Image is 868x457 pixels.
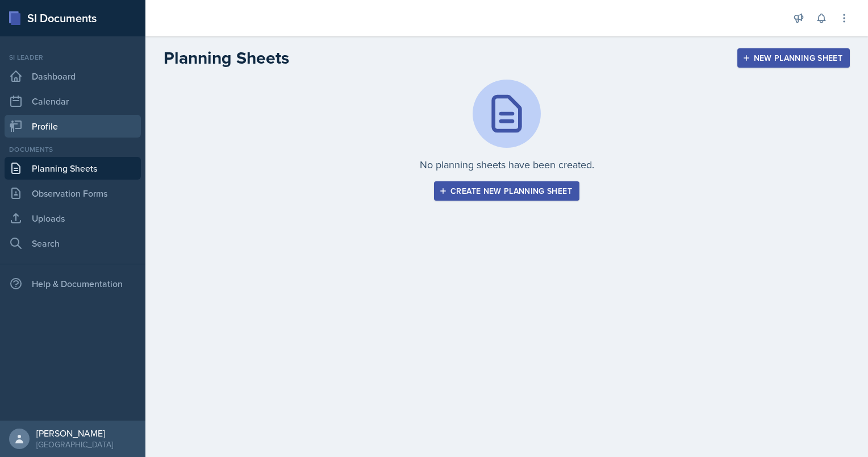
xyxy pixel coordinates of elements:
[441,186,572,196] div: Create new planning sheet
[434,181,579,201] button: Create new planning sheet
[5,272,141,295] div: Help & Documentation
[5,90,141,113] a: Calendar
[164,48,289,68] h2: Planning Sheets
[737,48,850,68] button: New Planning Sheet
[5,52,141,63] div: Si leader
[5,115,141,138] a: Profile
[745,53,842,63] div: New Planning Sheet
[36,439,113,450] div: [GEOGRAPHIC_DATA]
[5,232,141,255] a: Search
[36,427,113,439] div: [PERSON_NAME]
[5,182,141,205] a: Observation Forms
[5,207,141,230] a: Uploads
[5,65,141,88] a: Dashboard
[420,157,594,172] p: No planning sheets have been created.
[5,157,141,180] a: Planning Sheets
[5,144,141,155] div: Documents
